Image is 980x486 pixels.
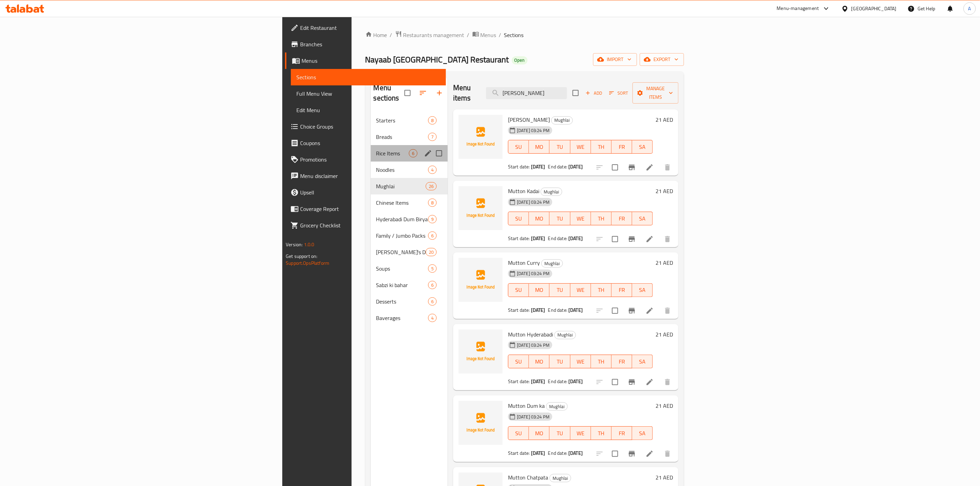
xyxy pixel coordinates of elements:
[632,355,653,368] button: SA
[568,162,583,171] b: [DATE]
[415,85,431,101] span: Sort sections
[376,199,428,207] span: Chinese Items
[568,234,583,243] b: [DATE]
[508,258,540,268] span: Mutton Curry
[609,89,628,97] span: Sort
[612,212,632,225] button: FR
[371,244,448,260] div: [PERSON_NAME]'s Daily Special20
[428,298,436,305] span: 6
[605,88,633,98] span: Sort items
[428,117,436,124] span: 8
[659,374,676,390] button: delete
[376,166,428,174] span: Noodles
[428,134,436,140] span: 7
[376,182,426,190] div: Mughlai
[591,212,612,225] button: TH
[508,401,545,411] span: Mutton Dum ka
[511,285,526,295] span: SU
[511,428,526,438] span: SU
[428,297,437,306] div: items
[591,426,612,440] button: TH
[570,140,591,154] button: WE
[459,186,503,230] img: Mutton Kadai
[376,116,428,125] span: Starters
[376,281,428,289] span: Sabzi ki bahar
[285,184,446,201] a: Upsell
[428,281,437,289] div: items
[612,283,632,297] button: FR
[659,446,676,462] button: delete
[548,377,567,386] span: End date:
[529,283,550,297] button: MO
[514,414,552,420] span: [DATE] 03:24 PM
[614,142,629,152] span: FR
[428,233,436,239] span: 6
[551,116,573,125] div: Mughlai
[467,31,470,39] li: /
[591,140,612,154] button: TH
[541,188,562,196] span: Mughlai
[508,377,530,386] span: Start date:
[552,357,567,367] span: TU
[646,307,654,315] a: Edit menu item
[285,20,446,36] a: Edit Restaurant
[428,199,437,207] div: items
[552,142,567,152] span: TU
[851,5,897,12] div: [GEOGRAPHIC_DATA]
[428,282,436,288] span: 6
[550,355,570,368] button: TU
[624,159,640,176] button: Branch-specific-item
[371,310,448,326] div: Baverages4
[633,82,678,104] button: Manage items
[508,306,530,315] span: Start date:
[428,314,437,322] div: items
[302,57,440,65] span: Menus
[612,140,632,154] button: FR
[608,447,622,461] span: Select to update
[508,162,530,171] span: Start date:
[635,428,650,438] span: SA
[659,231,676,247] button: delete
[504,31,524,39] span: Sections
[508,329,553,340] span: Mutton Hyderabadi
[532,428,547,438] span: MO
[548,306,567,315] span: End date:
[529,212,550,225] button: MO
[376,215,428,223] div: Hyderabadi Dum Biryani
[594,357,609,367] span: TH
[300,172,440,180] span: Menu disclaimer
[376,232,428,240] span: Family / Jumbo Packs
[296,90,440,98] span: Full Menu View
[371,109,448,329] nav: Menu sections
[481,31,496,39] span: Menus
[409,149,417,157] div: items
[624,446,640,462] button: Branch-specific-item
[286,240,303,249] span: Version:
[371,112,448,129] div: Starters8
[608,375,622,389] span: Select to update
[635,214,650,224] span: SA
[459,401,503,445] img: Mutton Dum ka
[532,285,547,295] span: MO
[583,88,605,98] span: Add item
[300,24,440,32] span: Edit Restaurant
[371,293,448,310] div: Desserts6
[656,330,673,339] h6: 21 AED
[594,214,609,224] span: TH
[376,133,428,141] div: Breads
[635,285,650,295] span: SA
[573,285,588,295] span: WE
[499,31,501,39] li: /
[646,163,654,171] a: Edit menu item
[508,234,530,243] span: Start date:
[428,133,437,141] div: items
[371,260,448,277] div: Soups5
[608,160,622,175] span: Select to update
[285,217,446,234] a: Grocery Checklist
[656,473,673,482] h6: 21 AED
[568,449,583,458] b: [DATE]
[291,69,446,85] a: Sections
[511,142,526,152] span: SU
[632,212,653,225] button: SA
[426,248,437,256] div: items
